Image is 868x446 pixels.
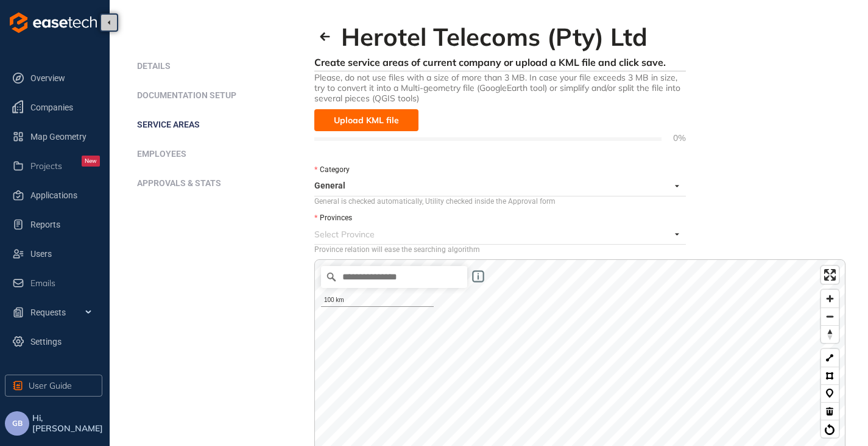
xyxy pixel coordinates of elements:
[137,61,171,71] span: Details
[314,212,352,224] label: Provinces
[821,402,839,420] button: Delete
[314,164,350,176] label: Category
[82,156,100,167] div: New
[30,212,100,237] span: Reports
[137,90,236,100] span: Documentation setup
[5,375,102,397] button: User Guide
[314,71,686,103] span: Please, do not use files with a size of more than 3 MB. In case your file exceeds 3 MB in size, t...
[314,109,418,131] button: Upload KML file
[662,133,686,143] span: 0%
[321,294,434,307] div: 100 km
[32,413,105,434] span: Hi, [PERSON_NAME]
[321,266,467,288] input: Search place...
[821,367,839,384] button: Polygon tool (p)
[30,183,100,207] span: Applications
[821,266,839,284] button: Enter fullscreen
[10,12,97,33] img: logo
[30,329,100,354] span: Settings
[5,411,29,436] button: GB
[314,196,686,207] div: General is checked automatically, Utility checked inside the Approval form
[821,308,839,325] button: Zoom out
[30,278,55,289] span: Emails
[137,149,186,159] span: Employees
[30,242,100,266] span: Users
[29,379,72,392] span: User Guide
[30,161,62,171] span: Projects
[137,178,221,188] span: Approvals & Stats
[334,113,399,127] span: Upload KML file
[30,300,100,325] span: Requests
[314,244,686,256] div: Province relation will ease the searching algorithm
[314,56,666,68] span: Create service areas of current company or upload a KML file and click save.
[12,419,23,428] span: GB
[341,22,647,51] h2: Herotel Telecoms (Pty) Ltd
[137,120,200,129] span: Service areas
[821,349,839,367] button: LineString tool (l)
[30,66,100,90] span: Overview
[821,384,839,402] button: Marker tool (m)
[314,176,679,196] span: General
[30,95,100,120] span: Companies
[821,325,839,343] button: Reset bearing to north
[30,124,100,149] span: Map Geometry
[821,290,839,308] button: Zoom in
